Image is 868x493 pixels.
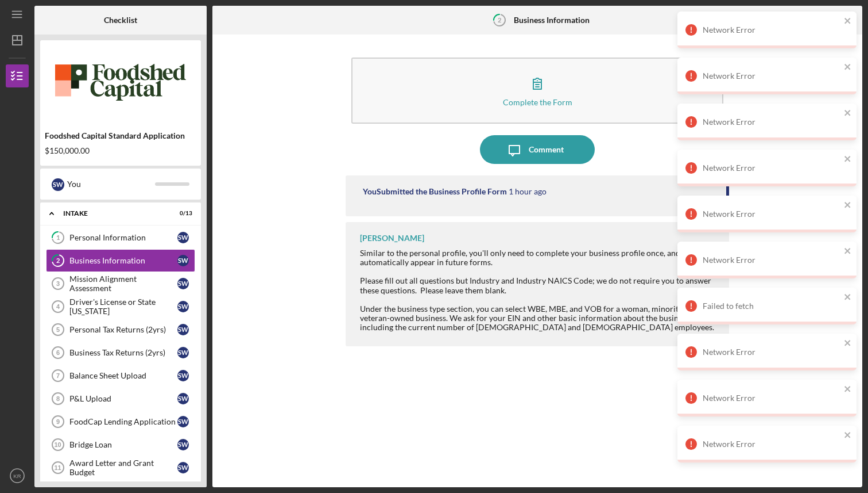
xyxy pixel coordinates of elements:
div: S W [177,439,189,450]
a: 3Mission Alignment AssessmentSW [46,272,195,295]
div: S W [177,416,189,427]
tspan: 5 [56,326,60,333]
tspan: 2 [498,16,501,24]
div: Network Error [703,393,840,403]
button: Comment [480,135,595,164]
div: Similar to the personal profile, you'll only need to complete your business profile once, and it ... [360,249,717,267]
a: 6Business Tax Returns (2yrs)SW [46,341,195,364]
div: Network Error [703,209,840,219]
text: KR [13,473,21,479]
div: Personal Tax Returns (2yrs) [69,325,177,334]
div: Mission Alignment Assessment [69,274,177,293]
div: Network Error [703,71,840,81]
button: close [844,338,852,349]
div: S W [52,178,64,191]
div: S W [177,347,189,358]
div: 0 / 13 [172,210,192,217]
button: close [844,108,852,119]
div: Network Error [703,117,840,127]
div: Driver's License or State [US_STATE] [69,297,177,316]
button: close [844,62,852,73]
div: Comment [529,135,564,164]
button: close [844,384,852,395]
div: Network Error [703,163,840,173]
tspan: 8 [56,395,60,402]
tspan: 1 [56,234,60,242]
tspan: 2 [56,257,60,265]
div: Failed to fetch [703,301,840,311]
a: 10Bridge LoanSW [46,433,195,456]
div: [PERSON_NAME] [360,234,424,243]
div: S W [177,232,189,243]
div: Bridge Loan [69,440,177,449]
button: close [844,246,852,257]
div: Business Tax Returns (2yrs) [69,348,177,357]
div: Please fill out all questions but Industry and Industry NAICS Code; we do not require you to answ... [360,276,717,332]
div: S W [177,462,189,473]
div: P&L Upload [69,394,177,403]
div: $150,000.00 [45,146,196,155]
a: 5Personal Tax Returns (2yrs)SW [46,318,195,341]
b: Checklist [104,16,137,25]
a: 2Business InformationSW [46,249,195,272]
div: Network Error [703,347,840,357]
tspan: 3 [56,280,60,287]
div: Network Error [703,440,840,449]
div: Foodshed Capital Standard Application [45,131,196,140]
a: 9FoodCap Lending ApplicationSW [46,410,195,433]
a: 11Award Letter and Grant BudgetSW [46,456,195,479]
div: You [67,174,155,194]
a: 8P&L UploadSW [46,387,195,410]
tspan: 6 [56,349,60,356]
button: close [844,200,852,211]
button: close [844,16,852,27]
button: KR [6,464,29,487]
img: Product logo [40,46,201,115]
div: Complete the Form [503,98,572,106]
time: 2025-10-09 15:49 [509,187,547,196]
div: S W [177,370,189,381]
div: Intake [63,210,164,217]
div: S W [177,255,189,266]
div: Balance Sheet Upload [69,371,177,380]
div: Personal Information [69,233,177,242]
a: 4Driver's License or State [US_STATE]SW [46,295,195,318]
div: S W [177,324,189,335]
div: S W [177,278,189,289]
div: Network Error [703,255,840,265]
button: close [844,430,852,441]
tspan: 9 [56,418,60,425]
a: 7Balance Sheet UploadSW [46,364,195,387]
button: close [844,154,852,165]
tspan: 11 [54,464,61,471]
button: Complete the Form [351,58,723,124]
div: Business Information [69,256,177,265]
b: Business Information [514,16,590,25]
div: FoodCap Lending Application [69,417,177,426]
div: S W [177,393,189,404]
div: Network Error [703,25,840,35]
tspan: 7 [56,372,60,379]
tspan: 4 [56,303,60,310]
tspan: 10 [54,441,61,448]
a: 1Personal InformationSW [46,226,195,249]
button: close [844,292,852,303]
div: Award Letter and Grant Budget [69,458,177,477]
div: You Submitted the Business Profile Form [363,187,507,196]
div: S W [177,301,189,312]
